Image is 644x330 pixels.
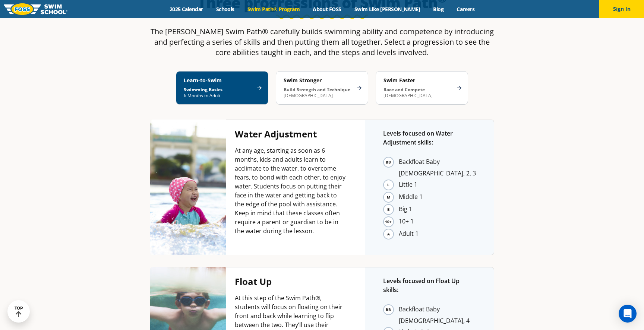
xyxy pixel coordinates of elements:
p: Levels focused on Water Adjustment skills: [383,129,476,147]
strong: Build Strength and Technique [284,86,350,93]
div: TOP [15,306,23,317]
li: Middle 1 [399,191,476,203]
h4: Water Adjustment [235,129,347,139]
a: Swim Like [PERSON_NAME] [348,6,427,13]
h4: Swim Faster [383,77,453,84]
p: The [PERSON_NAME] Swim Path® carefully builds swimming ability and competence by introducing and ... [146,26,498,58]
li: Backfloat Baby [DEMOGRAPHIC_DATA], 4 [399,304,476,326]
h4: Float Up [235,276,347,287]
p: 6 Months to Adult [184,87,253,99]
li: Big 1 [399,204,476,215]
li: Backfloat Baby [DEMOGRAPHIC_DATA], 2, 3 [399,156,476,178]
strong: Swimming Basics [184,86,222,93]
p: [DEMOGRAPHIC_DATA] [284,87,353,99]
p: [DEMOGRAPHIC_DATA] [383,87,453,99]
a: Schools [209,6,241,13]
div: Open Intercom Messenger [619,305,637,323]
p: Levels focused on Float Up skills: [383,276,476,294]
a: 2025 Calendar [163,6,209,13]
a: Swim Path® Program [241,6,306,13]
li: Adult 1 [399,228,476,240]
h4: Swim Stronger [284,77,353,84]
a: Blog [427,6,450,13]
img: FOSS Swim School Logo [4,3,67,15]
strong: Race and Compete [383,86,425,93]
a: About FOSS [306,6,348,13]
li: 10+ 1 [399,216,476,228]
h4: Learn-to-Swim [184,77,253,84]
a: Careers [450,6,481,13]
li: Little 1 [399,179,476,191]
p: At any age, starting as soon as 6 months, kids and adults learn to acclimate to the water, to ove... [235,146,347,235]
